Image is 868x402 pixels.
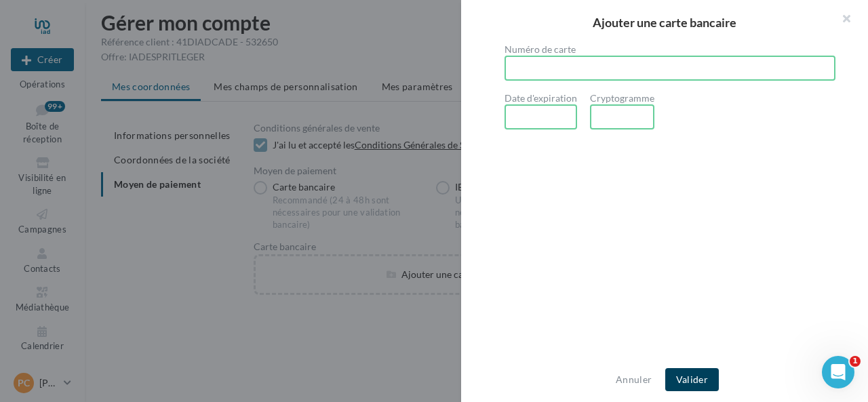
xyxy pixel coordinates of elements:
iframe: Cadre sécurisé pour la saisie du code de sécurité CVC [602,111,642,123]
label: Cryptogramme [590,94,654,103]
button: Annuler [610,371,657,388]
iframe: Cadre sécurisé pour la saisie du numéro de carte [517,62,823,74]
label: Date d'expiration [505,94,577,103]
span: 1 [850,356,861,367]
h2: Ajouter une carte bancaire [483,16,846,28]
iframe: Cadre sécurisé pour la saisie de la date d'expiration [517,111,565,123]
button: Valider [665,368,719,391]
label: Numéro de carte [505,45,835,54]
iframe: Intercom live chat [822,356,854,388]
